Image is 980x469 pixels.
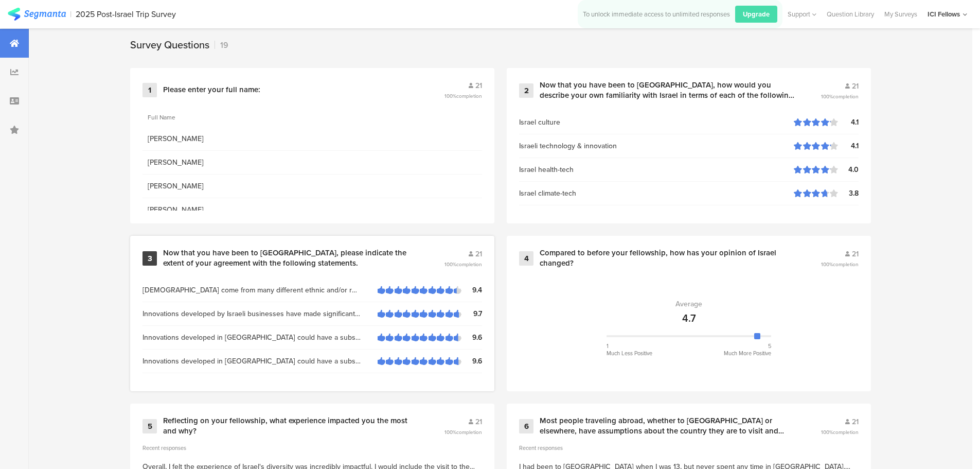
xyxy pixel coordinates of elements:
span: [PERSON_NAME] [148,157,477,168]
div: Upgrade [735,6,777,23]
div: Israel climate-tech [519,188,794,199]
span: completion [833,428,859,436]
div: Support [788,6,816,22]
div: 4.1 [838,117,859,128]
div: 2025 Post-Israel Trip Survey [76,9,176,19]
span: 100% [821,428,859,436]
div: Much More Positive [724,350,771,357]
div: Survey Questions [130,37,209,53]
div: 5 [724,342,771,350]
div: Reflecting on your fellowship, what experience impacted you the most and why? [163,416,419,436]
div: Recent responses [142,444,482,452]
span: 100% [821,260,859,268]
div: 2 [519,83,533,98]
div: 1 [142,83,157,97]
div: 6 [519,419,533,433]
div: To unlock immediate access to unlimited responses [583,9,730,19]
span: 21 [852,416,859,427]
div: 9.7 [461,308,482,319]
div: 4.0 [838,164,859,175]
div: Now that you have been to [GEOGRAPHIC_DATA], how would you describe your own familiarity with Isr... [540,80,796,100]
section: Full Name [148,113,477,122]
div: Innovations developed in [GEOGRAPHIC_DATA] could have a substantial impact on fighting climate ch... [142,356,378,367]
span: completion [456,260,482,268]
div: 4.7 [682,310,696,326]
div: 9.6 [461,332,482,343]
a: Question Library [822,9,879,19]
div: 9.4 [461,285,482,296]
div: Recent responses [519,444,859,452]
div: Average [675,299,702,309]
div: 9.6 [461,356,482,367]
span: completion [833,93,859,100]
span: completion [456,428,482,436]
div: 3.8 [838,188,859,199]
span: [PERSON_NAME] [148,204,477,215]
span: 21 [475,249,482,259]
span: 21 [852,249,859,259]
div: Israeli technology & innovation [519,141,794,151]
div: 4 [519,251,533,266]
span: [PERSON_NAME] [148,133,477,144]
div: ICI Fellows [928,9,960,19]
img: segmanta logo [8,8,66,21]
span: completion [456,92,482,100]
div: | [70,8,72,20]
div: 4.1 [838,141,859,151]
span: 100% [444,92,482,100]
div: 1 [607,342,652,350]
span: 21 [475,416,482,427]
div: Israel culture [519,117,794,128]
div: Please enter your full name: [163,85,260,95]
span: 21 [475,80,482,91]
span: 21 [852,81,859,92]
div: Innovations developed by Israeli businesses have made significant global contributions [142,308,378,319]
div: 3 [142,251,157,266]
a: Upgrade [730,6,777,23]
div: Israel health-tech [519,164,794,175]
div: Most people traveling abroad, whether to [GEOGRAPHIC_DATA] or elsewhere, have assumptions about t... [540,416,796,436]
div: Much Less Positive [607,350,652,357]
span: completion [833,260,859,268]
div: [DEMOGRAPHIC_DATA] come from many different ethnic and/or religious backgrounds [142,285,378,296]
div: Now that you have been to [GEOGRAPHIC_DATA], please indicate the extent of your agreement with th... [163,248,419,268]
span: 100% [444,428,482,436]
span: 100% [821,93,859,100]
div: Innovations developed in [GEOGRAPHIC_DATA] could have a substantial impact on global healthcare [142,332,378,343]
div: Compared to before your fellowship, how has your opinion of Israel changed? [540,248,796,268]
div: 5 [142,419,157,433]
span: 100% [444,260,482,268]
a: My Surveys [879,9,922,19]
div: 19 [215,39,228,51]
span: [PERSON_NAME] [148,181,477,192]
